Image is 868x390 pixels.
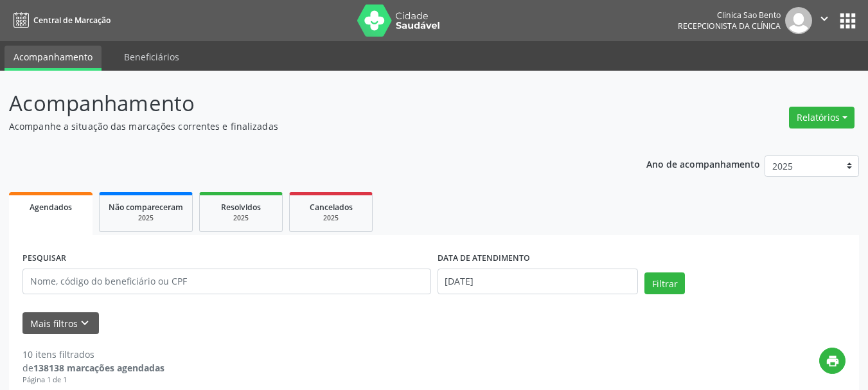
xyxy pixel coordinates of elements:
p: Acompanhe a situação das marcações correntes e finalizadas [9,120,604,133]
i:  [817,12,831,26]
button: Relatórios [789,107,855,129]
label: PESQUISAR [22,249,66,269]
img: img [785,7,812,34]
input: Selecione um intervalo [438,269,639,294]
span: Não compareceram [109,202,183,213]
button: apps [837,10,859,32]
i: keyboard_arrow_down [78,316,92,330]
div: de [22,361,164,375]
span: Cancelados [310,202,353,213]
i: print [826,354,840,368]
button: print [819,348,846,374]
div: Clinica Sao Bento [678,10,781,21]
p: Acompanhamento [9,87,604,120]
a: Beneficiários [115,46,188,68]
div: Página 1 de 1 [22,375,164,386]
span: Central de Marcação [33,15,111,26]
label: DATA DE ATENDIMENTO [438,249,530,269]
span: Agendados [30,202,72,213]
button: Filtrar [644,272,685,294]
span: Recepcionista da clínica [678,21,781,31]
input: Nome, código do beneficiário ou CPF [22,269,431,294]
button:  [812,7,837,34]
span: Resolvidos [221,202,261,213]
div: 10 itens filtrados [22,348,164,361]
p: Ano de acompanhamento [646,155,760,172]
div: 2025 [299,213,363,223]
div: 2025 [109,213,183,223]
button: Mais filtroskeyboard_arrow_down [22,312,99,335]
a: Central de Marcação [9,10,111,31]
a: Acompanhamento [4,46,102,71]
strong: 138138 marcações agendadas [33,362,164,374]
div: 2025 [209,213,273,223]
